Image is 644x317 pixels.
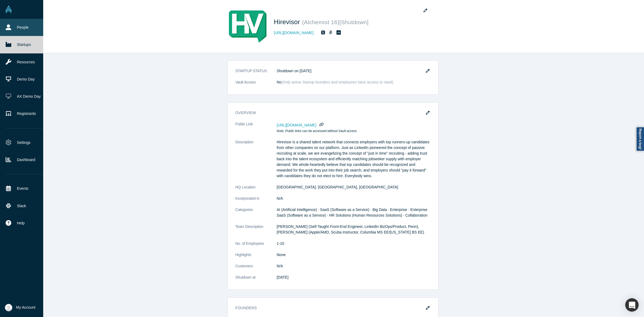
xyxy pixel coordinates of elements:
[235,305,423,311] h3: Founders
[277,207,427,217] span: AI (Artificial Intelligence) · SaaS (Software as a Service) · Big Data · Enterprise · Enterprise ...
[235,121,253,127] span: Public Link
[274,18,302,25] span: Hirevisor
[16,305,35,310] span: My Account
[277,241,431,246] dd: 1-10
[277,184,431,190] dd: [GEOGRAPHIC_DATA], [GEOGRAPHIC_DATA], [GEOGRAPHIC_DATA]
[17,220,25,226] span: Help
[5,6,12,13] img: Alchemist Vault Logo
[277,123,316,127] span: [URL][DOMAIN_NAME]
[235,196,277,207] dt: Incorporated in
[277,79,431,85] dd: No
[235,68,277,79] dt: STARTUP STATUS
[277,196,431,201] dd: N/A
[229,8,266,45] img: Hirevisor's Logo
[302,19,368,25] small: ( Alchemist 16 ) [Shutdown]
[274,30,314,36] a: [URL][DOMAIN_NAME]
[277,263,431,269] dd: N/A
[235,110,423,116] h3: overview
[281,80,393,84] span: ( Only active Startup founders and employees have access to Vault )
[5,304,35,311] button: My Account
[277,224,431,235] p: [PERSON_NAME] (Self-Taught Front-End Engineer, LinkedIn BizOps/Product, Penn), [PERSON_NAME] (App...
[277,129,357,133] em: Note: Public links can be accessed without Vault access.
[277,139,431,179] p: Hirevisor is a shared talent network that connects employers with top runners-up candidates from ...
[235,252,277,263] dt: Highlights
[277,275,431,280] dd: [DATE]
[636,127,644,151] a: Report a bug!
[5,304,12,311] img: Anna Sanchez's Account
[235,207,277,224] dt: Categories
[235,275,277,286] dt: Shutdown at
[235,79,277,91] dt: Vault Access
[277,252,431,258] p: None
[235,224,277,241] dt: Team Description
[235,139,277,184] dt: Description
[277,68,431,74] dd: Shutdown on [DATE]
[235,184,277,196] dt: HQ Location
[235,263,277,275] dt: Customers
[235,241,277,252] dt: No. of Employees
